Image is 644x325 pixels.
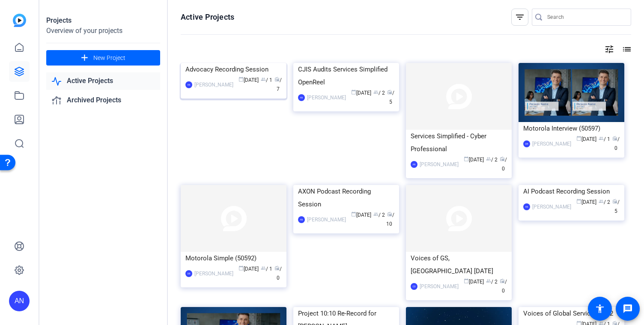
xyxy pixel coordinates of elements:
[621,44,631,54] mat-icon: list
[500,278,505,283] span: radio
[185,270,192,277] div: DB
[387,212,392,217] span: radio
[486,279,498,285] span: / 2
[194,81,233,89] div: [PERSON_NAME]
[373,212,379,217] span: group
[420,282,459,291] div: [PERSON_NAME]
[46,72,160,90] a: Active Projects
[523,140,530,147] div: DB
[79,53,90,63] mat-icon: add
[411,252,507,277] div: Voices of GS, [GEOGRAPHIC_DATA] [DATE]
[194,269,233,278] div: [PERSON_NAME]
[599,136,610,142] span: / 1
[261,77,266,82] span: group
[386,212,394,227] span: / 10
[274,266,282,281] span: / 0
[307,93,346,102] div: [PERSON_NAME]
[599,199,610,205] span: / 2
[576,136,581,141] span: calendar_today
[261,266,272,272] span: / 1
[486,156,491,161] span: group
[181,12,234,22] h1: Active Projects
[599,199,604,204] span: group
[351,212,356,217] span: calendar_today
[411,130,507,155] div: Services Simplified - Cyber Professional
[612,136,620,151] span: / 0
[261,77,272,83] span: / 1
[239,265,244,271] span: calendar_today
[623,304,633,314] mat-icon: message
[411,283,417,290] div: CD
[547,12,624,22] input: Search
[298,216,305,223] div: AN
[387,90,394,105] span: / 5
[523,307,620,320] div: Voices of Global Services, 7/22
[500,156,505,161] span: radio
[351,90,371,96] span: [DATE]
[185,81,192,88] div: AN
[464,157,484,163] span: [DATE]
[532,140,571,148] div: [PERSON_NAME]
[13,14,26,27] img: blue-gradient.svg
[274,77,280,82] span: radio
[46,50,160,66] button: New Project
[307,215,346,224] div: [PERSON_NAME]
[274,77,282,92] span: / 7
[387,89,392,95] span: radio
[500,279,507,294] span: / 0
[523,203,530,210] div: AN
[420,160,459,169] div: [PERSON_NAME]
[411,161,417,168] div: AN
[239,77,259,83] span: [DATE]
[298,63,394,89] div: CJIS Audits Services Simplified OpenReel
[46,15,160,26] div: Projects
[604,44,614,54] mat-icon: tune
[261,265,266,271] span: group
[532,203,571,211] div: [PERSON_NAME]
[523,122,620,135] div: Motorola Interview (50597)
[500,157,507,172] span: / 0
[486,157,498,163] span: / 2
[298,94,305,101] div: AN
[46,92,160,109] a: Archived Projects
[373,212,385,218] span: / 2
[373,90,385,96] span: / 2
[185,252,282,265] div: Motorola Simple (50592)
[576,136,596,142] span: [DATE]
[576,199,581,204] span: calendar_today
[612,136,617,141] span: radio
[185,63,282,76] div: Advocacy Recording Session
[612,199,620,214] span: / 5
[612,199,617,204] span: radio
[46,26,160,36] div: Overview of your projects
[464,278,469,283] span: calendar_today
[464,156,469,161] span: calendar_today
[239,77,244,82] span: calendar_today
[93,54,125,63] span: New Project
[595,304,605,314] mat-icon: accessibility
[464,279,484,285] span: [DATE]
[486,278,491,283] span: group
[599,136,604,141] span: group
[515,12,525,22] mat-icon: filter_list
[576,199,596,205] span: [DATE]
[523,185,620,198] div: AI Podcast Recording Session
[373,89,379,95] span: group
[298,185,394,211] div: AXON Podcast Recording Session
[274,265,280,271] span: radio
[351,89,356,95] span: calendar_today
[9,291,30,311] div: AN
[239,266,259,272] span: [DATE]
[351,212,371,218] span: [DATE]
